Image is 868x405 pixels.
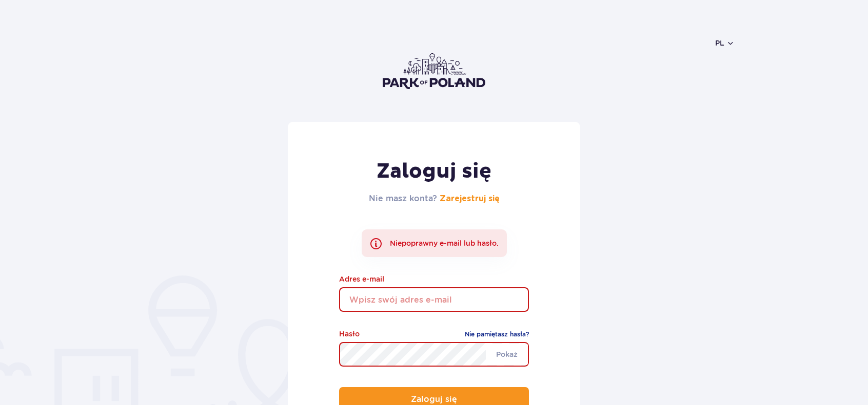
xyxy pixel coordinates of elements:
[339,273,529,285] label: Adres e-mail
[369,193,500,205] h2: Nie masz konta?
[715,38,735,48] button: pl
[486,344,528,365] span: Pokaż
[440,195,500,203] a: Zarejestruj się
[411,395,457,404] p: Zaloguj się
[362,229,507,257] div: Niepoprawny e-mail lub hasło.
[383,53,485,89] img: Park of Poland logo
[339,328,360,339] label: Hasło
[339,287,529,312] input: Wpisz swój adres e-mail
[465,329,529,339] a: Nie pamiętasz hasła?
[369,159,500,184] h1: Zaloguj się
